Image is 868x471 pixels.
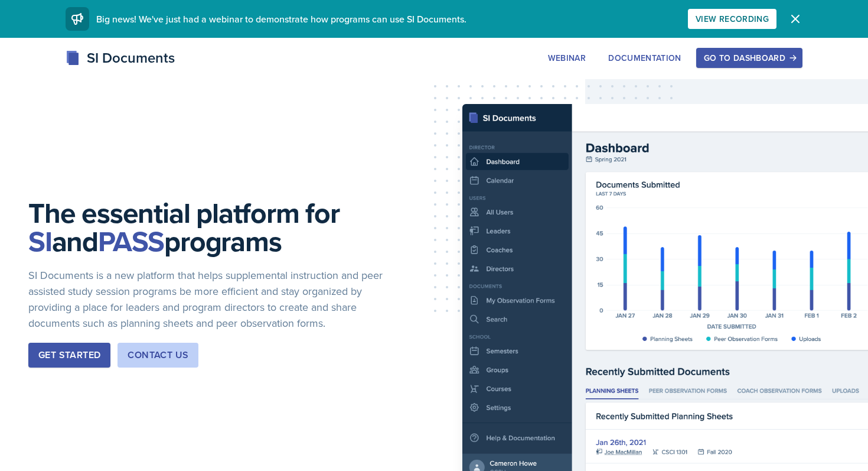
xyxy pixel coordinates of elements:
[38,348,100,362] div: Get Started
[704,53,795,63] div: Go to Dashboard
[128,348,188,362] div: Contact Us
[96,12,466,25] span: Big news! We've just had a webinar to demonstrate how programs can use SI Documents.
[696,48,802,68] button: Go to Dashboard
[66,47,175,69] div: SI Documents
[601,48,689,68] button: Documentation
[118,343,198,368] button: Contact Us
[540,48,593,68] button: Webinar
[688,9,776,29] button: View Recording
[696,14,769,24] div: View Recording
[28,343,110,368] button: Get Started
[548,53,586,63] div: Webinar
[608,53,681,63] div: Documentation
